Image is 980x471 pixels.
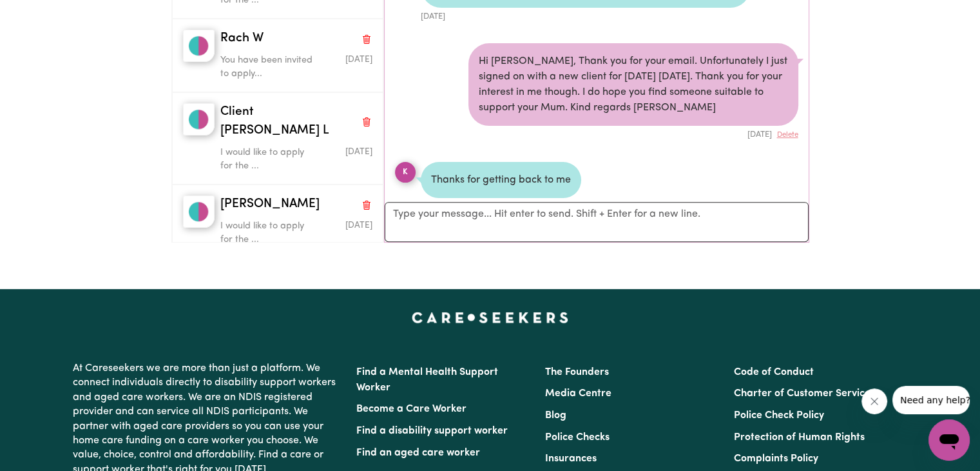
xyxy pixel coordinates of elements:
[545,367,609,377] a: The Founders
[345,55,372,64] span: Message sent on March 4, 2025
[734,388,870,399] a: Charter of Customer Service
[220,195,320,214] span: [PERSON_NAME]
[545,388,611,399] a: Media Centre
[8,9,78,19] span: Need any help?
[734,454,818,464] a: Complaints Policy
[345,221,372,230] span: Message sent on April 4, 2024
[220,103,355,141] span: Client [PERSON_NAME] L
[220,30,264,48] span: Rach W
[220,146,322,174] p: I would like to apply for the ...
[395,162,416,183] div: K
[172,92,383,185] button: Client Morayfield LClient [PERSON_NAME] LDelete conversationI would like to apply for the ...Mess...
[356,367,498,393] a: Find a Mental Health Support Worker
[172,19,383,92] button: Rach WRach WDelete conversationYou have been invited to apply...Message sent on March 4, 2025
[734,432,865,443] a: Protection of Human Rights
[928,419,970,461] iframe: Button to launch messaging window
[545,454,597,464] a: Insurances
[545,432,610,443] a: Police Checks
[356,426,508,436] a: Find a disability support worker
[468,126,798,141] div: [DATE]
[220,54,322,81] p: You have been invited to apply...
[468,43,798,126] div: Hi [PERSON_NAME], Thank you for your email. Unfortunately I just signed on with a new client for ...
[361,30,372,47] button: Delete conversation
[183,30,215,62] img: Rach W
[777,130,798,141] button: Delete
[545,410,566,421] a: Blog
[861,388,887,414] iframe: Close message
[734,367,814,377] a: Code of Conduct
[356,448,480,458] a: Find an aged care worker
[361,114,372,130] button: Delete conversation
[183,103,215,135] img: Client Morayfield L
[421,8,751,23] div: [DATE]
[421,198,581,213] div: [DATE]
[183,195,215,228] img: Henry C
[172,185,383,258] button: Henry C[PERSON_NAME]Delete conversationI would like to apply for the ...Message sent on April 4, ...
[892,386,970,414] iframe: Message from company
[356,404,466,414] a: Become a Care Worker
[412,312,568,323] a: Careseekers home page
[421,162,581,198] div: Thanks for getting back to me
[734,410,824,421] a: Police Check Policy
[220,219,322,247] p: I would like to apply for the ...
[345,148,372,156] span: Message sent on February 1, 2025
[361,196,372,213] button: Delete conversation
